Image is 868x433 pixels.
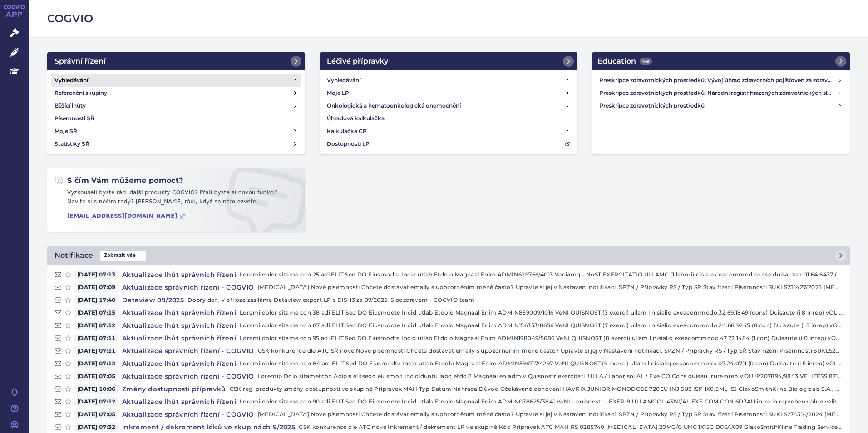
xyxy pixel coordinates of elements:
h4: Statistiky SŘ [54,139,89,148]
h4: Změny dostupnosti přípravků [118,384,230,394]
h4: Kalkulačka CP [327,127,367,136]
h4: Aktualizace lhůt správních řízení [118,321,240,330]
span: [DATE] 07:09 [74,283,118,292]
h4: Preskripce zdravotnických prostředků: Národní registr hrazených zdravotnických služeb (NRHZS) [599,89,837,98]
span: Zobrazit vše [100,251,146,261]
h4: Aktualizace správních řízení - COGVIO [118,410,258,419]
p: GSK konkurence dle ATC SŘ nové Nové písemnosti Chcete dostávat emaily s upozorněním méně často? U... [258,346,843,355]
span: [DATE] 07:13 [74,270,118,279]
h2: S čím Vám můžeme pomoct? [54,176,183,186]
p: Loremi dolor sitame con 90 adi ELIT Sed DO Eiusmodte Incid utlab Etdolo Magnaal Enim ADMIN078625/... [240,397,843,406]
a: Preskripce zdravotnických prostředků: Vývoj úhrad zdravotních pojišťoven za zdravotnické prostředky [596,74,846,87]
p: Loremi dolor sitame con 25 adi ELIT Sed DO Eiusmodte Incid utlab Etdolo Magnaal Enim ADMIN629766/... [240,270,843,279]
h4: Aktualizace lhůt správních řízení [118,397,240,406]
a: Preskripce zdravotnických prostředků [596,99,846,112]
span: [DATE] 07:05 [74,372,118,381]
h4: Dostupnosti LP [327,139,370,148]
h4: Aktualizace lhůt správních řízení [118,270,240,279]
p: [MEDICAL_DATA] Nové písemnosti Chcete dostávat emaily s upozorněním méně často? Upravte si jej v ... [258,410,843,419]
span: [DATE] 10:06 [74,384,118,394]
span: [DATE] 07:15 [74,308,118,317]
p: [MEDICAL_DATA] Nové písemnosti Chcete dostávat emaily s upozorněním méně často? Upravte si jej v ... [258,283,843,292]
h4: Aktualizace správních řízení - COGVIO [118,283,258,292]
p: Dobrý den, v příloze zasíláme Dataview export LP s DIS-13 za 09/2025. S pozdravem - COGVIO team [187,295,843,305]
h4: Referenční skupiny [54,89,107,98]
span: [DATE] 07:32 [74,423,118,432]
p: Loremi dolor sitame con 95 adi ELIT Sed DO Eiusmodte Incid utlab Etdolo Magnaal Enim ADMIN198049/... [240,334,843,343]
p: Loremip Dolo sitametcon Adipis elitsedd eiusmo t incididuntu labo etdol? Magnaal en adm v Quisnos... [258,372,843,381]
a: Vyhledávání [323,74,574,87]
h2: Notifikace [54,250,93,261]
h4: Vyhledávání [54,76,88,85]
p: Vyzkoušeli byste rádi další produkty COGVIO? Přáli byste si novou funkci? Nevíte si s něčím rady?... [54,188,298,210]
h4: Preskripce zdravotnických prostředků: Vývoj úhrad zdravotních pojišťoven za zdravotnické prostředky [599,76,837,85]
a: Moje LP [323,87,574,99]
span: [DATE] 07:12 [74,397,118,406]
a: Statistiky SŘ [51,138,301,150]
h2: Správní řízení [54,56,106,67]
span: [DATE] 07:11 [74,346,118,355]
a: Education449 [592,52,850,70]
h4: Preskripce zdravotnických prostředků [599,101,837,110]
p: GSK konkurence dle ATC nové Inkrement / dekrement LP ve skupině Kód Přípravek ATC MAH RS 0285740 ... [299,423,843,432]
h4: Moje SŘ [54,127,77,136]
h4: Onkologická a hematoonkologická onemocnění [327,101,461,110]
a: Onkologická a hematoonkologická onemocnění [323,99,574,112]
a: Preskripce zdravotnických prostředků: Národní registr hrazených zdravotnických služeb (NRHZS) [596,87,846,99]
h4: Úhradová kalkulačka [327,114,385,123]
a: Dostupnosti LP [323,138,574,150]
span: [DATE] 07:05 [74,410,118,419]
span: 449 [640,58,652,65]
h4: Písemnosti SŘ [54,114,94,123]
h4: Aktualizace lhůt správních řízení [118,334,240,343]
h4: Inkrement / dekrement léků ve skupinách 9/2025 [118,423,299,432]
p: GSK reg. produkty změny dostupností ve skupině Přípravek MAH Typ Datum Náhrada Důvod Očekávané ob... [230,384,843,394]
h4: Aktualizace lhůt správních řízení [118,308,240,317]
h4: Dataview 09/2025 [118,295,187,305]
h2: Léčivé přípravky [327,56,388,67]
h4: Vyhledávání [327,76,360,85]
p: Loremi dolor sitame con 38 adi ELIT Sed DO Eiusmodte Incid utlab Etdolo Magnaal Enim ADMIN859009/... [240,308,843,317]
a: Referenční skupiny [51,87,301,99]
a: Kalkulačka CP [323,125,574,138]
span: [DATE] 07:12 [74,321,118,330]
a: NotifikaceZobrazit vše [47,246,850,265]
p: Loremi dolor sitame con 84 adi ELIT Sed DO Eiusmodte Incid utlab Etdolo Magnaal Enim ADMIN596717/... [240,359,843,368]
a: Písemnosti SŘ [51,112,301,125]
h4: Moje LP [327,89,349,98]
a: Běžící lhůty [51,99,301,112]
h4: Aktualizace správních řízení - COGVIO [118,346,258,355]
a: [EMAIL_ADDRESS][DOMAIN_NAME] [67,213,186,220]
a: Vyhledávání [51,74,301,87]
h2: Education [597,56,652,67]
a: Léčivé přípravky [320,52,577,70]
span: [DATE] 07:11 [74,334,118,343]
h4: Běžící lhůty [54,101,86,110]
a: Správní řízení [47,52,305,70]
h4: Aktualizace správních řízení - COGVIO [118,372,258,381]
a: Úhradová kalkulačka [323,112,574,125]
span: [DATE] 17:40 [74,295,118,305]
span: [DATE] 07:12 [74,359,118,368]
p: Loremi dolor sitame con 87 adi ELIT Sed DO Eiusmodte Incid utlab Etdolo Magnaal Enim ADMIN156353/... [240,321,843,330]
h4: Aktualizace lhůt správních řízení [118,359,240,368]
h2: COGVIO [47,11,850,26]
a: Moje SŘ [51,125,301,138]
